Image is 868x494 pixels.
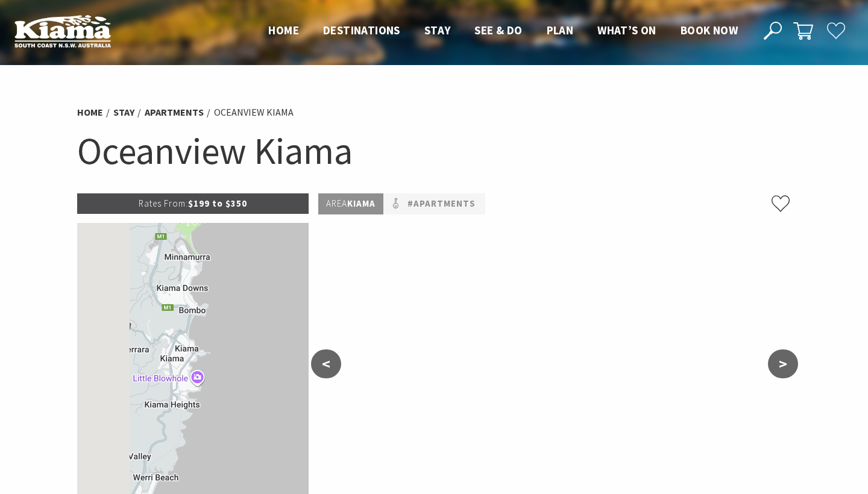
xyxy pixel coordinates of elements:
nav: Main Menu [256,21,750,41]
button: > [768,349,798,378]
img: Kiama Logo [14,14,111,48]
h1: Oceanview Kiama [77,127,791,175]
span: Plan [547,23,574,37]
span: Stay [424,23,451,37]
li: Oceanview Kiama [214,105,294,120]
a: #Apartments [407,196,476,211]
a: Home [77,106,103,119]
span: Home [268,23,299,37]
p: $199 to $350 [77,193,309,214]
span: What’s On [597,23,656,37]
span: Rates From: [139,198,188,209]
p: Kiama [318,193,383,214]
span: See & Do [474,23,522,37]
span: Area [326,198,347,209]
a: Stay [113,106,134,119]
button: < [311,349,341,378]
span: Destinations [323,23,400,37]
a: Apartments [145,106,204,119]
span: Book now [681,23,738,37]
